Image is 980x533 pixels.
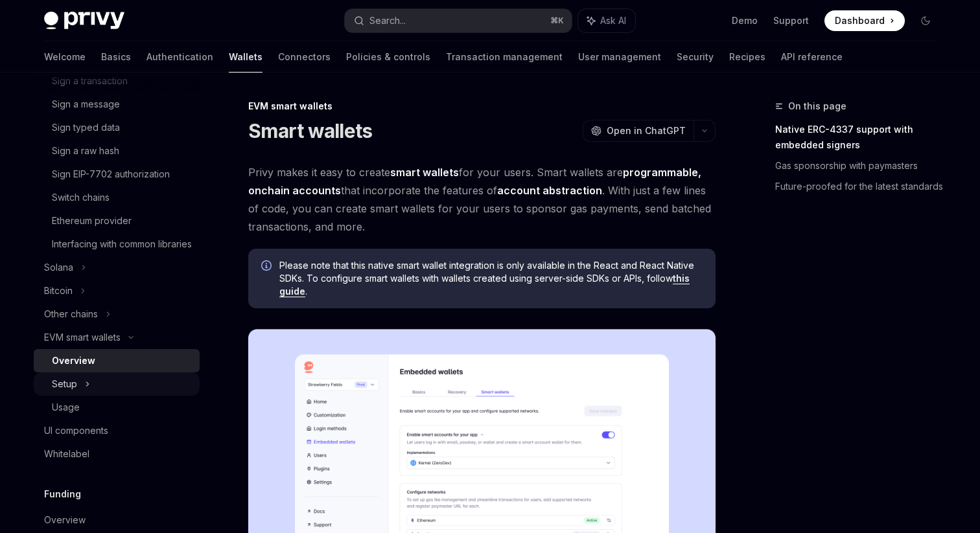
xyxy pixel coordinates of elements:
span: Please note that this native smart wallet integration is only available in the React and React Na... [279,259,703,298]
div: EVM smart wallets [44,330,121,345]
div: Whitelabel [44,446,89,462]
div: Overview [44,512,86,528]
a: Dashboard [824,10,905,31]
a: Demo [732,14,758,27]
div: Interfacing with common libraries [52,236,192,252]
a: Sign typed data [34,116,200,139]
span: Dashboard [835,14,885,27]
div: Overview [52,353,95,369]
div: Bitcoin [44,283,73,299]
svg: Info [261,260,274,273]
div: Sign a message [52,96,120,112]
div: Ethereum provider [52,213,132,229]
a: Usage [34,396,200,419]
a: Connectors [278,41,331,73]
a: Sign a message [34,93,200,116]
a: API reference [781,41,843,73]
a: Native ERC-4337 support with embedded signers [775,119,946,155]
div: Search... [369,13,406,28]
img: dark logo [44,12,124,30]
a: account abstraction [497,184,602,198]
button: Open in ChatGPT [583,120,694,142]
a: Sign EIP-7702 authorization [34,163,200,186]
a: Ethereum provider [34,209,200,232]
a: Gas sponsorship with paymasters [775,155,946,176]
div: Sign typed data [52,120,120,135]
a: Transaction management [446,41,563,73]
span: On this page [788,98,846,114]
div: Setup [52,376,77,392]
span: Privy makes it easy to create for your users. Smart wallets are that incorporate the features of ... [248,163,716,236]
span: Ask AI [600,14,626,27]
a: Support [773,14,809,27]
a: Recipes [729,41,765,73]
a: Overview [34,508,200,532]
div: Solana [44,260,73,275]
a: Basics [101,41,131,73]
a: Interfacing with common libraries [34,232,200,256]
div: Sign EIP-7702 authorization [52,166,170,182]
a: Welcome [44,41,86,73]
div: Sign a raw hash [52,143,119,159]
a: Switch chains [34,186,200,209]
a: Whitelabel [34,442,200,466]
a: Wallets [229,41,262,73]
div: Other chains [44,306,98,322]
h1: Smart wallets [248,119,372,142]
a: Future-proofed for the latest standards [775,176,946,197]
button: Toggle dark mode [915,10,936,31]
div: Switch chains [52,190,110,205]
a: UI components [34,419,200,442]
button: Search...⌘K [345,9,572,32]
span: Open in ChatGPT [607,124,686,137]
span: ⌘ K [550,16,564,26]
a: Sign a raw hash [34,139,200,163]
a: Overview [34,349,200,372]
button: Ask AI [578,9,635,32]
h5: Funding [44,486,81,502]
div: UI components [44,423,108,438]
div: EVM smart wallets [248,100,716,113]
a: User management [578,41,661,73]
a: Security [677,41,714,73]
a: Authentication [146,41,213,73]
a: Policies & controls [346,41,430,73]
strong: smart wallets [390,166,459,179]
div: Usage [52,400,80,415]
